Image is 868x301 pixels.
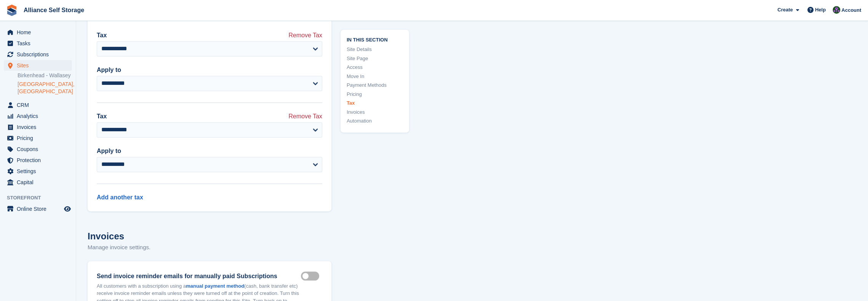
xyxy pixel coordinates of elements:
[97,112,107,121] label: Tax
[4,27,72,38] a: menu
[17,60,62,71] span: Sites
[347,82,403,89] a: Payment Methods
[186,283,244,289] a: manual payment method
[4,60,72,71] a: menu
[97,65,322,75] label: Apply to
[4,111,72,121] a: menu
[17,27,62,38] span: Home
[777,6,793,14] span: Create
[347,36,403,43] span: In this section
[4,100,72,110] a: menu
[4,38,72,49] a: menu
[17,177,62,188] span: Capital
[17,144,62,154] span: Coupons
[347,108,403,116] a: Invoices
[301,276,322,277] label: Manual invoice mailers on
[4,204,72,214] a: menu
[17,204,62,214] span: Online Store
[88,243,331,252] p: Manage invoice settings.
[347,73,403,80] a: Move In
[288,31,322,38] span: Remove Tax
[347,55,403,62] a: Site Page
[841,6,861,14] span: Account
[4,166,72,177] a: menu
[21,4,87,16] a: Alliance Self Storage
[17,133,62,143] span: Pricing
[7,194,76,202] span: Storefront
[347,64,403,72] a: Access
[97,147,322,156] label: Apply to
[97,31,107,40] label: Tax
[6,5,18,16] img: stora-icon-8386f47178a22dfd0bd8f6a31ec36ba5ce8667c1dd55bd0f319d3a0aa187defe.svg
[97,184,322,202] div: Add another tax
[347,46,403,54] a: Site Details
[17,122,62,132] span: Invoices
[17,49,62,60] span: Subscriptions
[4,122,72,132] a: menu
[17,100,62,110] span: CRM
[88,229,331,243] h2: Invoices
[4,155,72,166] a: menu
[4,144,72,154] a: menu
[347,118,403,125] a: Automation
[288,112,322,119] span: Remove Tax
[17,155,62,166] span: Protection
[63,204,72,213] a: Preview store
[18,72,72,79] a: Birkenhead - Wallasey
[347,91,403,98] a: Pricing
[347,100,403,107] a: Tax
[97,272,301,281] label: Send invoice reminder emails for manually paid Subscriptions
[17,38,62,49] span: Tasks
[17,111,62,121] span: Analytics
[4,133,72,143] a: menu
[17,166,62,177] span: Settings
[833,6,840,14] img: Romilly Norton
[4,177,72,188] a: menu
[815,6,826,14] span: Help
[18,81,72,95] a: [GEOGRAPHIC_DATA], [GEOGRAPHIC_DATA]
[4,49,72,60] a: menu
